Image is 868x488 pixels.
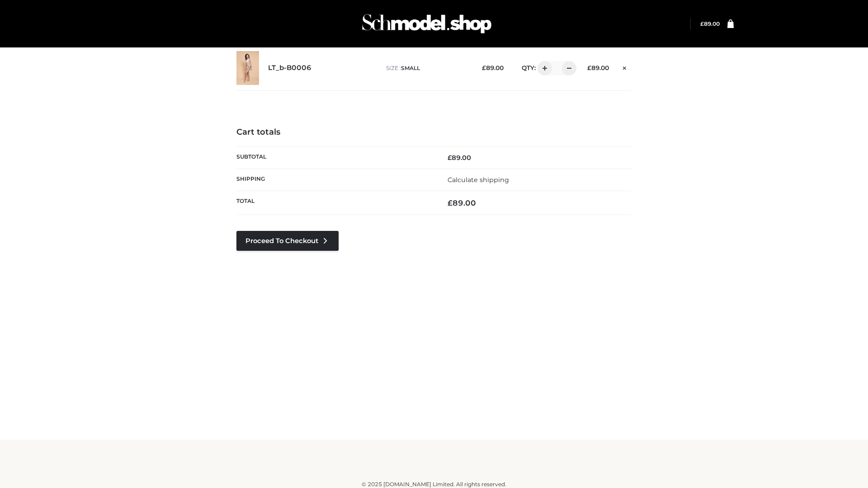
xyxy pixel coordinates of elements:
p: size : [386,64,468,72]
a: Remove this item [618,61,632,73]
bdi: 89.00 [700,20,720,27]
bdi: 89.00 [482,64,504,71]
div: QTY: [513,61,573,75]
span: £ [482,64,486,71]
a: £89.00 [700,20,720,27]
h4: Cart totals [236,127,632,137]
a: Calculate shipping [448,176,509,184]
bdi: 89.00 [448,198,476,207]
span: £ [700,20,704,27]
a: Proceed to Checkout [236,231,339,251]
a: LT_b-B0006 [268,64,311,72]
span: SMALL [401,65,420,71]
bdi: 89.00 [587,64,609,71]
span: £ [448,198,453,207]
th: Shipping [236,169,434,191]
span: £ [448,154,452,162]
span: £ [587,64,591,71]
img: Schmodel Admin 964 [359,6,495,42]
bdi: 89.00 [448,154,471,162]
th: Total [236,191,434,215]
th: Subtotal [236,146,434,169]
